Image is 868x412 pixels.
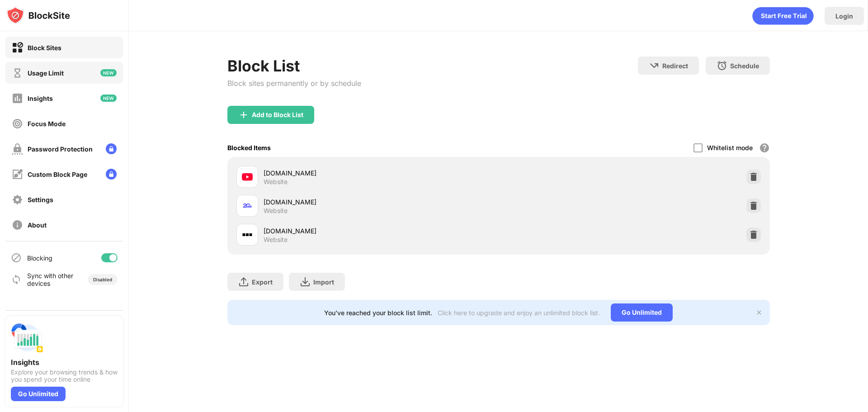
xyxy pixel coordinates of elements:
div: Explore your browsing trends & how you spend your time online [11,369,118,383]
div: Go Unlimited [11,387,66,401]
img: blocking-icon.svg [11,252,22,263]
div: Redirect [662,62,688,70]
div: Website [264,207,288,215]
img: block-on.svg [12,42,23,53]
div: About [28,221,47,229]
div: Disabled [93,277,112,282]
img: logo-blocksite.svg [6,6,70,24]
div: Usage Limit [28,69,64,77]
div: Password Protection [28,145,93,153]
img: lock-menu.svg [106,143,117,154]
div: Schedule [730,62,759,70]
img: about-off.svg [12,219,23,231]
div: Custom Block Page [28,170,87,178]
img: customize-block-page-off.svg [12,169,23,180]
div: Block Sites [28,44,61,52]
div: [DOMAIN_NAME] [264,226,499,236]
img: focus-off.svg [12,118,23,129]
div: Import [313,278,334,286]
div: Login [835,12,853,20]
img: new-icon.svg [100,69,117,76]
img: favicons [242,200,253,211]
div: Add to Block List [252,111,303,118]
div: [DOMAIN_NAME] [264,197,499,207]
div: Website [264,236,288,244]
img: insights-off.svg [12,93,23,104]
img: new-icon.svg [100,95,117,102]
img: settings-off.svg [12,194,23,205]
div: Focus Mode [28,120,66,128]
div: Sync with other devices [27,272,74,287]
img: password-protection-off.svg [12,143,23,155]
img: time-usage-off.svg [12,67,23,79]
div: Click here to upgrade and enjoy an unlimited block list. [438,309,600,317]
div: Block List [227,57,361,75]
div: Whitelist mode [707,144,753,152]
div: Go Unlimited [611,303,673,322]
div: Website [264,178,288,186]
div: Block sites permanently or by schedule [227,79,361,88]
div: Blocking [27,254,52,262]
img: favicons [242,229,253,240]
img: sync-icon.svg [11,274,22,285]
div: Settings [28,196,53,204]
img: x-button.svg [755,309,763,316]
div: Blocked Items [227,144,271,152]
div: [DOMAIN_NAME] [264,168,499,178]
img: favicons [242,171,253,182]
div: Insights [11,358,118,367]
img: push-insights.svg [11,322,43,354]
img: lock-menu.svg [106,169,117,180]
div: Export [252,278,273,286]
div: animation [752,7,814,25]
div: You’ve reached your block list limit. [324,309,432,317]
div: Insights [28,95,53,102]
